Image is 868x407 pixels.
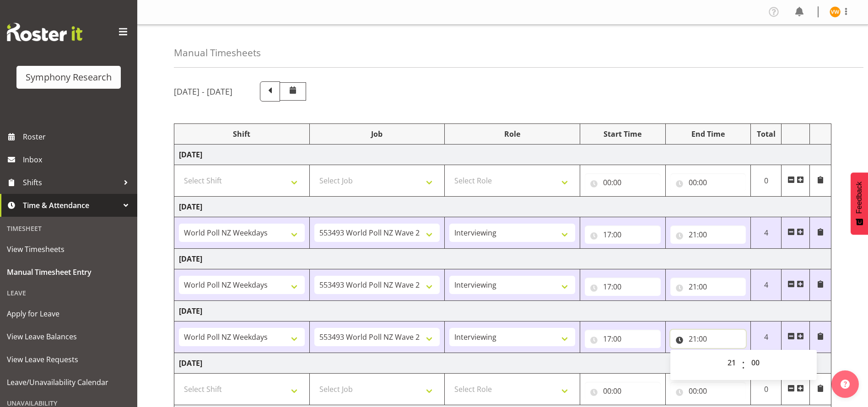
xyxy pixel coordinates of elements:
td: [DATE] [174,197,831,217]
span: Leave/Unavailability Calendar [7,375,130,389]
input: Click to select... [670,225,746,244]
input: Click to select... [585,330,661,348]
td: [DATE] [174,249,831,269]
a: View Timesheets [2,238,135,261]
img: help-xxl-2.png [841,380,850,389]
div: Total [755,129,776,139]
td: 4 [751,217,782,249]
div: Shift [179,129,305,139]
a: View Leave Requests [2,348,135,371]
div: Symphony Research [26,70,112,84]
input: Click to select... [670,382,746,400]
h4: Manual Timesheets [174,48,261,58]
div: Start Time [585,129,661,139]
span: Inbox [23,153,133,166]
td: 4 [751,321,782,353]
span: Shifts [23,176,119,189]
span: Time & Attendance [23,198,119,212]
input: Click to select... [585,173,661,192]
div: Leave [2,284,135,302]
img: Rosterit website logo [7,23,82,41]
input: Click to select... [585,382,661,400]
a: Manual Timesheet Entry [2,261,135,284]
span: : [742,353,745,376]
td: [DATE] [174,353,831,374]
input: Click to select... [585,225,661,244]
input: Click to select... [585,278,661,296]
h5: [DATE] - [DATE] [174,86,232,96]
span: View Timesheets [7,242,130,256]
td: [DATE] [174,145,831,165]
input: Click to select... [670,278,746,296]
input: Click to select... [670,173,746,192]
a: View Leave Balances [2,325,135,348]
span: View Leave Balances [7,330,130,343]
input: Click to select... [670,330,746,348]
td: 0 [751,165,782,197]
span: View Leave Requests [7,353,130,366]
button: Feedback - Show survey [851,172,868,235]
td: 0 [751,374,782,405]
span: Feedback [855,182,863,214]
span: Apply for Leave [7,307,130,321]
div: Role [449,129,575,139]
td: [DATE] [174,301,831,321]
img: virginia-wheeler11875.jpg [830,6,841,17]
a: Apply for Leave [2,302,135,325]
div: End Time [670,129,746,139]
div: Job [314,129,440,139]
div: Timesheet [2,219,135,238]
td: 4 [751,269,782,301]
span: Roster [23,130,133,144]
a: Leave/Unavailability Calendar [2,371,135,394]
span: Manual Timesheet Entry [7,265,130,279]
